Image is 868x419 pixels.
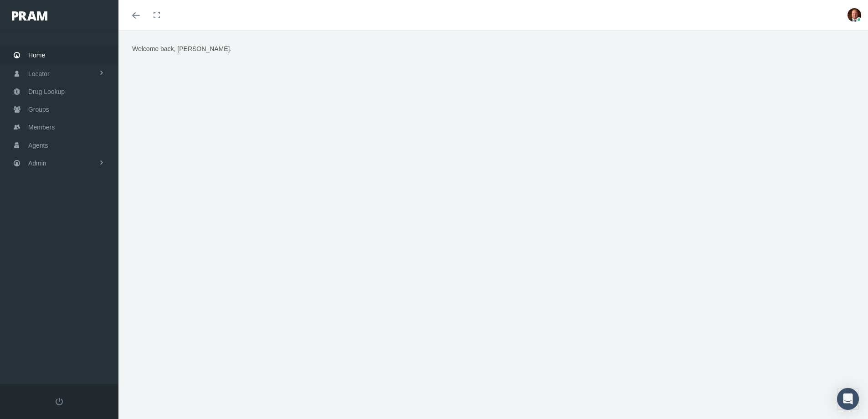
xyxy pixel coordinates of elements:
[847,8,861,22] img: S_Profile_Picture_693.jpg
[28,83,65,100] span: Drug Lookup
[28,65,50,83] span: Locator
[28,47,45,64] span: Home
[12,11,47,21] img: PRAM_20_x_78.png
[28,119,55,136] span: Members
[28,137,48,154] span: Agents
[28,101,49,118] span: Groups
[28,155,46,172] span: Admin
[837,388,859,410] div: Open Intercom Messenger
[132,45,231,52] span: Welcome back, [PERSON_NAME].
